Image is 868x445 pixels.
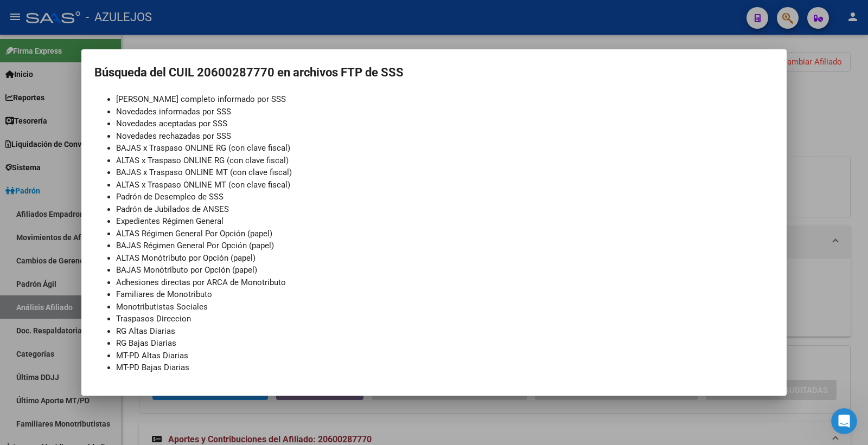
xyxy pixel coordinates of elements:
li: Novedades aceptadas por SSS [116,118,774,130]
li: Padrón de Desempleo de SSS [116,191,774,203]
li: [PERSON_NAME] completo informado por SSS [116,93,774,106]
li: Familiares de Monotributo [116,288,774,301]
li: BAJAS x Traspaso ONLINE RG (con clave fiscal) [116,142,774,154]
li: Adhesiones directas por ARCA de Monotributo [116,276,774,289]
li: ALTAS Régimen General Por Opción (papel) [116,228,774,240]
li: BAJAS x Traspaso ONLINE MT (con clave fiscal) [116,166,774,179]
li: Novedades rechazadas por SSS [116,130,774,143]
li: Expedientes Régimen General [116,215,774,228]
div: El mismo fue buscado en: [94,37,774,373]
li: Traspasos Direccion [116,313,774,325]
li: RG Altas Diarias [116,325,774,338]
li: Padrón de Jubilados de ANSES [116,203,774,216]
li: BAJAS Monótributo por Opción (papel) [116,264,774,276]
li: ALTAS x Traspaso ONLINE RG (con clave fiscal) [116,154,774,167]
li: BAJAS Régimen General Por Opción (papel) [116,240,774,252]
li: Monotributistas Sociales [116,301,774,313]
li: Novedades informadas por SSS [116,106,774,118]
li: MT-PD Altas Diarias [116,350,774,362]
li: ALTAS x Traspaso ONLINE MT (con clave fiscal) [116,179,774,191]
h2: Búsqueda del CUIL 20600287770 en archivos FTP de SSS [94,62,774,83]
li: ALTAS Monótributo por Opción (papel) [116,252,774,265]
iframe: Intercom live chat [831,408,857,434]
li: MT-PD Bajas Diarias [116,362,774,374]
li: RG Bajas Diarias [116,337,774,350]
